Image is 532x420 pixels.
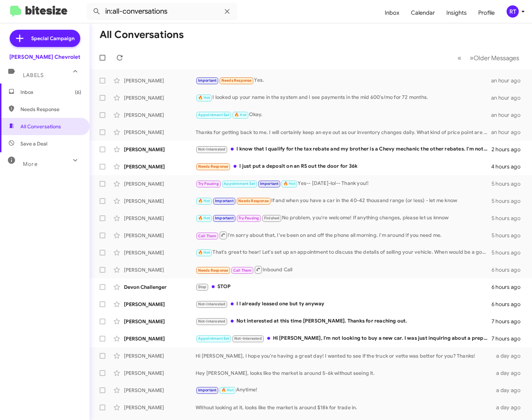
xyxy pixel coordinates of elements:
div: 7 hours ago [492,335,526,342]
span: Stop [198,285,207,289]
span: 🔥 Hot [283,181,296,186]
span: Important [215,216,234,220]
span: Needs Response [198,164,229,169]
span: Appointment Set [224,181,255,186]
a: Calendar [405,3,441,23]
div: a day ago [495,404,526,411]
div: [PERSON_NAME] [124,163,196,170]
span: Not-Interested [234,336,262,341]
button: Previous [453,51,466,65]
div: I looked up your name in the system and I see payments in the mid 600's/mo for 72 months. [196,94,491,102]
span: Inbox [20,89,81,96]
button: RT [500,5,524,18]
nav: Page navigation example [454,51,523,65]
div: an hour ago [491,111,526,119]
div: [PERSON_NAME] [124,129,196,136]
div: Thanks for getting back to me. I will certainly keep an eye out as our inventory changes daily. W... [196,129,491,136]
span: Call Them [233,268,252,273]
div: Yes-- [DATE]-lol-- Thank you!! [196,180,492,188]
div: I just put a deposit on an RS out the door for 36k [196,162,491,171]
div: Hey [PERSON_NAME], looks like the market is around 5-6k without seeing it. [196,369,495,377]
div: RT [507,5,519,18]
div: [PERSON_NAME] [124,111,196,119]
span: 🔥 Hot [198,250,210,255]
div: Inbound Call [196,265,492,274]
div: [PERSON_NAME] [124,77,196,84]
span: Important [215,199,234,203]
div: Not interested at this time [PERSON_NAME]. Thanks for reaching out. [196,317,492,325]
span: Important [260,181,279,186]
div: 5 hours ago [492,215,526,222]
div: 5 hours ago [492,197,526,205]
div: [PERSON_NAME] [124,232,196,239]
div: [PERSON_NAME] [124,404,196,411]
div: [PERSON_NAME] [124,215,196,222]
div: Anytime! [196,386,495,394]
div: a day ago [495,387,526,394]
span: Appointment Set [198,113,230,117]
div: [PERSON_NAME] [124,318,196,325]
div: STOP [196,283,492,291]
span: More [23,161,38,167]
div: [PERSON_NAME] [124,369,196,377]
span: Needs Response [238,199,269,203]
div: 5 hours ago [492,232,526,239]
a: Profile [473,3,500,23]
div: Devon Challenger [124,283,196,291]
div: 4 hours ago [491,163,526,170]
div: a day ago [495,352,526,359]
span: Older Messages [474,54,519,62]
span: 🔥 Hot [221,388,234,392]
div: 6 hours ago [492,283,526,291]
a: Inbox [379,3,405,23]
div: I know that I qualify for the tax rebate and my brother is a Chevy mechanic the other rebates. I'... [196,145,492,153]
span: 🔥 Hot [198,199,210,203]
span: Not-Interested [198,302,226,306]
span: « [457,53,461,62]
button: Next [465,51,523,65]
div: [PERSON_NAME] [124,146,196,153]
span: 🔥 Hot [198,216,210,220]
h1: All Conversations [100,29,184,40]
a: Insights [441,3,473,23]
span: Save a Deal [20,140,47,147]
div: [PERSON_NAME] [124,335,196,342]
div: 6 hours ago [492,301,526,308]
span: Try Pausing [238,216,259,220]
div: [PERSON_NAME] [124,94,196,101]
div: If and when you have a car in the 40-42 thousand range (or less) - let me know [196,197,492,205]
span: Needs Response [198,268,229,273]
span: Appointment Set [198,336,230,341]
div: Hi [PERSON_NAME], I'm not looking to buy a new car. I was just inquiring about a prepaid maintena... [196,334,492,343]
div: [PERSON_NAME] Chevrolet [9,53,80,61]
span: Labels [23,72,44,78]
div: Okay. [196,111,491,119]
span: Call Them [198,234,217,238]
div: [PERSON_NAME] [124,301,196,308]
div: Hi [PERSON_NAME], I hope you're having a great day! I wanted to see if the truck or vette was bet... [196,352,495,359]
span: Not-Interested [198,319,226,324]
div: 5 hours ago [492,249,526,256]
div: Without looking at it, looks like the market is around $18k for trade in. [196,404,495,411]
div: 6 hours ago [492,266,526,273]
span: 🔥 Hot [198,95,210,100]
span: Needs Response [20,106,81,113]
div: I I already leased one but ty anyway [196,300,492,308]
span: Not-Interested [198,147,226,152]
div: 5 hours ago [492,180,526,187]
span: All Conversations [20,123,61,130]
div: an hour ago [491,77,526,84]
span: Needs Response [221,78,252,83]
span: Finished [264,216,280,220]
div: 2 hours ago [492,146,526,153]
div: I'm sorry about that, I've been on and off the phone all morning. I'm around if you need me. [196,231,492,240]
div: a day ago [495,369,526,377]
div: That's great to hear! Let's set up an appointment to discuss the details of selling your vehicle.... [196,248,492,257]
span: (6) [75,89,81,96]
div: No problem, you're welcome! If anything changes, please let us knnow [196,214,492,222]
span: Important [198,388,217,392]
div: an hour ago [491,129,526,136]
